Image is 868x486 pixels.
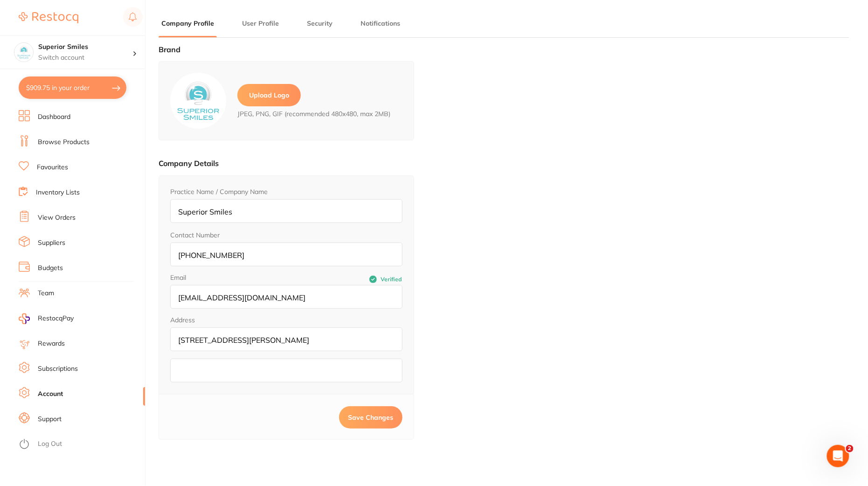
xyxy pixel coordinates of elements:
a: Favourites [37,163,68,172]
span: RestocqPay [38,314,74,323]
p: Switch account [38,53,132,62]
button: Security [304,19,335,28]
a: RestocqPay [19,313,74,324]
span: Verified [381,276,402,283]
span: 2 [846,445,854,452]
span: JPEG, PNG, GIF (recommended 480x480, max 2MB) [237,110,390,118]
button: $909.75 in your order [19,76,126,99]
a: Team [38,289,54,298]
button: Log Out [19,437,142,452]
a: Account [38,389,63,399]
label: Contact Number [170,231,220,239]
button: Save Changes [339,406,403,429]
iframe: Intercom live chat [827,445,849,467]
a: Browse Products [38,138,90,147]
label: Practice Name / Company Name [170,188,268,195]
img: Restocq Logo [19,12,78,23]
label: Email [170,274,286,281]
img: logo [170,73,226,129]
img: Superior Smiles [14,43,33,62]
a: Log Out [38,439,62,449]
img: RestocqPay [19,313,30,324]
button: Notifications [358,19,403,28]
h4: Superior Smiles [38,42,132,52]
a: Dashboard [38,112,70,122]
a: Support [38,415,62,424]
a: Suppliers [38,238,65,248]
a: Subscriptions [38,364,78,374]
span: Save Changes [348,413,394,422]
a: Budgets [38,264,63,273]
a: Inventory Lists [36,188,80,197]
legend: Address [170,316,195,324]
button: User Profile [239,19,282,28]
label: Company Details [159,159,219,168]
label: Brand [159,45,181,54]
label: Upload Logo [237,84,301,106]
button: Company Profile [159,19,217,28]
a: View Orders [38,213,76,222]
a: Rewards [38,339,65,348]
a: Restocq Logo [19,7,78,28]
